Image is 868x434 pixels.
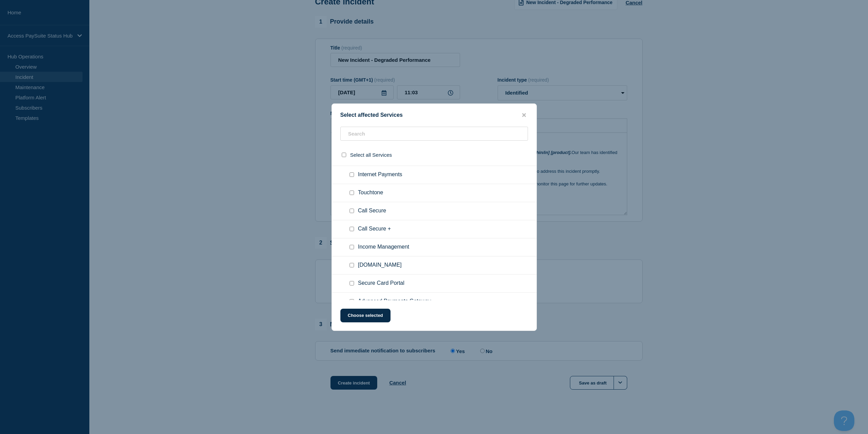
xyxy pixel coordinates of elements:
span: Secure Card Portal [358,280,404,287]
input: Call Secure checkbox [350,209,354,213]
span: Income Management [358,244,409,251]
input: Call Secure + checkbox [350,227,354,231]
input: Income Management checkbox [350,245,354,249]
span: Select all Services [350,152,392,158]
span: [DOMAIN_NAME] [358,262,402,269]
input: Search [340,127,528,141]
input: select all checkbox [342,153,346,157]
button: close button [520,112,528,118]
input: Secure Card Portal checkbox [350,281,354,285]
input: Advanced Payments Gateway checkbox [350,299,354,304]
span: Internet Payments [358,171,402,178]
span: Call Secure + [358,226,391,233]
span: Touchtone [358,190,383,196]
button: Choose selected [340,309,391,322]
input: Paye.net checkbox [350,263,354,267]
input: Touchtone checkbox [350,191,354,195]
input: Internet Payments checkbox [350,172,354,177]
span: Advanced Payments Gateway [358,298,431,305]
div: Select affected Services [332,112,536,118]
span: Call Secure [358,208,386,214]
